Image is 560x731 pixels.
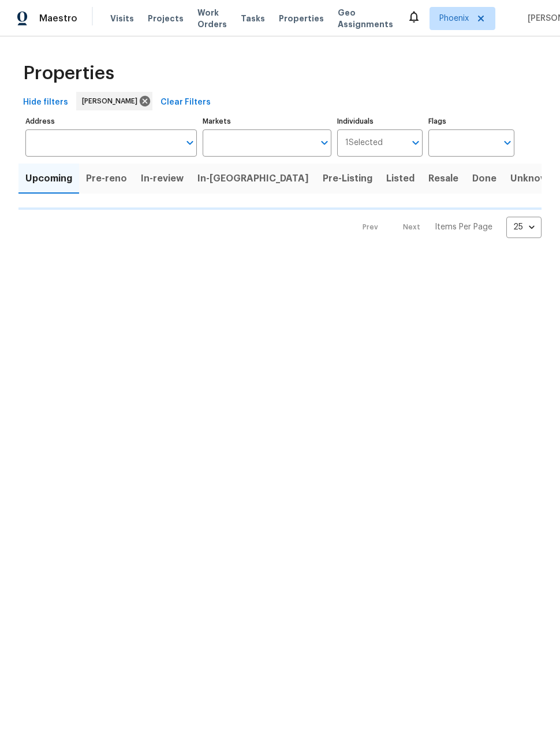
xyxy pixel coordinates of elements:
[428,118,514,125] label: Flags
[76,92,152,110] div: [PERSON_NAME]
[439,13,469,24] span: Phoenix
[197,170,309,187] span: In-[GEOGRAPHIC_DATA]
[352,217,542,238] nav: Pagination Navigation
[408,135,424,151] button: Open
[279,13,324,24] span: Properties
[197,7,227,30] span: Work Orders
[472,170,496,187] span: Done
[23,68,114,79] span: Properties
[203,118,331,125] label: Markets
[156,92,215,113] button: Clear Filters
[110,13,134,24] span: Visits
[428,170,458,187] span: Resale
[345,138,383,148] span: 1 Selected
[25,170,72,187] span: Upcoming
[86,170,127,187] span: Pre-reno
[338,7,393,30] span: Geo Assignments
[316,135,333,151] button: Open
[82,95,142,107] span: [PERSON_NAME]
[506,212,542,242] div: 25
[323,170,372,187] span: Pre-Listing
[241,14,265,23] span: Tasks
[435,221,492,233] p: Items Per Page
[18,92,73,113] button: Hide filters
[141,170,184,187] span: In-review
[386,170,415,187] span: Listed
[337,118,423,125] label: Individuals
[510,170,554,187] span: Unknown
[182,135,198,151] button: Open
[148,13,184,24] span: Projects
[25,118,197,125] label: Address
[23,95,68,110] span: Hide filters
[499,135,516,151] button: Open
[39,13,77,24] span: Maestro
[160,95,211,110] span: Clear Filters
